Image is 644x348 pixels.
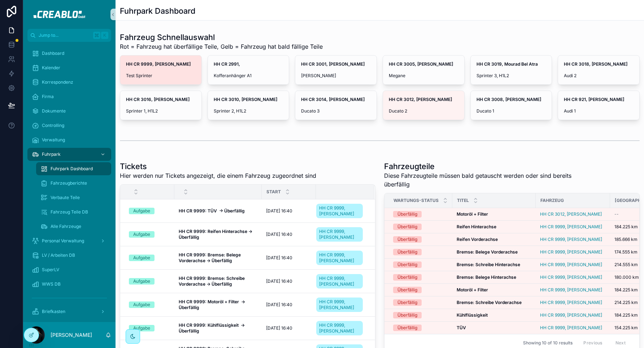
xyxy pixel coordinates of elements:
div: Überfällig [397,287,417,293]
span: Jump to... [39,32,90,38]
a: HH CR 9999, [PERSON_NAME] [540,274,602,280]
a: HH CR 9999, [PERSON_NAME] [316,204,363,218]
span: [PERSON_NAME] [301,73,371,79]
span: Audi 2 [564,73,634,79]
a: [DATE] 16:40 [266,302,312,308]
span: Start [266,189,281,195]
span: Ducato 1 [477,108,546,114]
a: Personal Verwaltung [27,234,111,247]
a: HH CR 9999, [PERSON_NAME] [316,274,363,288]
a: Reifen Hinterachse [457,224,531,230]
span: [DATE] 16:40 [266,255,292,261]
strong: HH CR 921, [PERSON_NAME] [564,97,624,102]
a: HH CR 9999, [PERSON_NAME] [540,262,606,268]
span: HH CR 9999, [PERSON_NAME] [540,300,602,305]
a: HH CR 9999, [PERSON_NAME] [540,262,602,268]
a: HH CR 3012, [PERSON_NAME] [540,211,602,217]
strong: HH CR 9999: Motoröl + Filter → Überfällig [179,299,246,310]
span: HH CR 9999, [PERSON_NAME] [319,276,360,287]
a: HH CR 9999, [PERSON_NAME] [540,287,606,293]
span: Fahrzeugberichte [51,180,87,186]
span: HH CR 9999, [PERSON_NAME] [319,229,360,240]
span: HH CR 9999, [PERSON_NAME] [319,299,360,310]
div: Überfällig [397,211,417,217]
a: HH CR 9999, [PERSON_NAME] [540,325,606,331]
a: HH CR 3018, [PERSON_NAME]Audi 2 [558,55,640,85]
a: Aufgabe [129,231,170,238]
a: Alle Fahrzeuge [36,220,111,233]
a: HH CR 3001, [PERSON_NAME][PERSON_NAME] [295,55,377,85]
span: Fahrzeug Teile DB [51,209,88,215]
a: Überfällig [393,236,448,243]
a: Überfällig [393,211,448,217]
div: Überfällig [397,299,417,306]
a: HH CR 9999: Bremse: Schreibe Vorderachse → Überfällig [179,276,257,287]
div: Überfällig [397,274,417,281]
a: HH CR 3012, [PERSON_NAME] [540,211,606,217]
span: Verwaltung [42,137,65,143]
strong: HH CR 9999, [PERSON_NAME] [126,61,191,67]
div: Aufgabe [133,278,150,285]
div: Überfällig [397,224,417,230]
a: HH CR 9999: Reifen Hinterachse → Überfällig [179,229,257,240]
a: [DATE] 16:40 [266,255,312,261]
a: Verbaute Teile [36,191,111,204]
span: Megane [389,73,458,79]
a: Aufgabe [129,278,170,285]
a: Überfällig [393,274,448,281]
a: TÜV [457,325,531,331]
a: HH CR 9999, [PERSON_NAME] [540,274,606,280]
div: Überfällig [397,236,417,243]
span: [DATE] 16:40 [266,278,292,284]
strong: HH CR 3019, Mourad Bel Atra [477,61,538,67]
span: Alle Fahrzeuge [51,224,81,229]
strong: HH CR 9999: Bremse: Belege Vorderachse → Überfällig [179,252,242,263]
span: HH CR 9999, [PERSON_NAME] [540,325,602,331]
span: [DATE] 16:40 [266,208,292,214]
a: HH CR 9999: Kühlflüssigkeit → Überfällig [179,322,257,334]
span: [DATE] 16:40 [266,302,292,308]
a: Kühlflüssigkeit [457,312,531,318]
strong: HH CR 9999: Kühlflüssigkeit → Überfällig [179,322,246,334]
a: Aufgabe [129,325,170,331]
span: HH CR 9999, [PERSON_NAME] [319,322,360,334]
h1: Fuhrpark Dashboard [120,6,195,16]
h1: Tickets [120,161,316,171]
span: Fuhrpark Dashboard [51,166,93,172]
strong: HH CR 9999: Reifen Hinterachse → Überfällig [179,229,253,240]
strong: Motoröl + Filter [457,287,488,292]
strong: Bremse: Schreibe Vorderachse [457,300,522,305]
span: Verbaute Teile [51,195,80,201]
span: HH CR 9999, [PERSON_NAME] [540,224,602,230]
a: Aufgabe [129,301,170,308]
span: HH CR 9999, [PERSON_NAME] [540,287,602,293]
a: Überfällig [393,325,448,331]
span: Firma [42,94,54,100]
span: SuperLV [42,267,59,273]
a: [DATE] 16:40 [266,325,312,331]
a: HH CR 9999, [PERSON_NAME] [316,296,366,313]
a: HH CR 921, [PERSON_NAME]Audi 1 [558,91,640,120]
span: Hier werden nur Tickets angezeigt, die einem Fahrzeug zugeordnet sind [120,171,316,180]
div: Überfällig [397,312,417,318]
span: Ducato 2 [389,108,458,114]
span: HH CR 9999, [PERSON_NAME] [540,237,602,242]
strong: HH CR 9999: TÜV → Überfällig [179,208,245,213]
a: Überfällig [393,249,448,255]
a: Bremse: Belege Hinterachse [457,274,531,280]
span: [DATE] 16:40 [266,232,292,237]
div: Überfällig [397,249,417,255]
div: Überfällig [397,261,417,268]
span: HH CR 9999, [PERSON_NAME] [319,252,360,264]
strong: Motoröl + Filter [457,211,488,217]
a: Überfällig [393,312,448,318]
a: HH CR 3012, [PERSON_NAME]Ducato 2 [383,91,465,120]
a: Motoröl + Filter [457,211,531,217]
a: HH CR 9999, [PERSON_NAME] [316,249,366,266]
h1: Fahrzeugteile [384,161,586,171]
a: [DATE] 16:40 [266,208,312,214]
a: Überfällig [393,261,448,268]
a: Bremse: Schreibe Vorderachse [457,300,531,305]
